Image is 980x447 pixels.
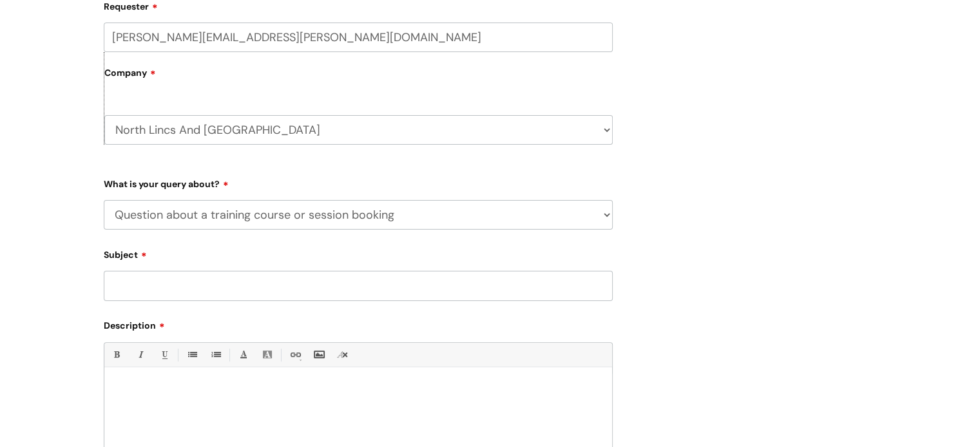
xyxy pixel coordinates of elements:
[132,347,148,363] a: Italic (Ctrl-I)
[207,347,224,363] a: 1. Ordered List (Ctrl-Shift-8)
[235,347,251,363] a: Font Color
[104,23,613,52] input: Email
[108,347,124,363] a: Bold (Ctrl-B)
[184,347,200,363] a: • Unordered List (Ctrl-Shift-7)
[104,63,613,92] label: Company
[334,347,351,363] a: Remove formatting (Ctrl-\)
[104,245,613,260] label: Subject
[259,347,275,363] a: Back Color
[156,347,172,363] a: Underline(Ctrl-U)
[104,316,613,331] label: Description
[104,174,613,190] label: What is your query about?
[287,347,303,363] a: Link
[311,347,327,363] a: Insert Image...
